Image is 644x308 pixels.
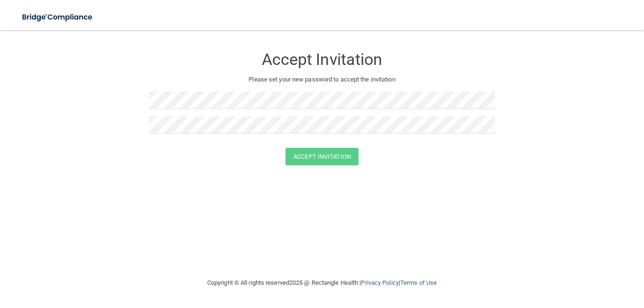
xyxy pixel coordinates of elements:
[149,268,495,298] div: Copyright © All rights reserved 2025 @ Rectangle Health | |
[400,279,437,286] a: Terms of Use
[156,74,488,85] p: Please set your new password to accept the invitation
[285,148,359,165] button: Accept Invitation
[149,51,495,68] h3: Accept Invitation
[361,279,398,286] a: Privacy Policy
[14,8,101,27] img: bridge_compliance_login_screen.278c3ca4.svg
